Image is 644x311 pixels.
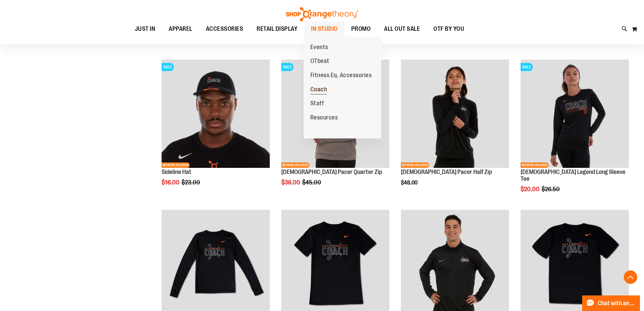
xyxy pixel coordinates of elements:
[351,21,371,37] span: PROMO
[135,21,156,37] span: JUST IN
[162,179,181,186] span: $16.00
[598,300,636,307] span: Chat with an Expert
[182,179,201,186] span: $23.00
[401,60,509,169] a: OTF Ladies Coach FA23 Pacer Half Zip - Black primary imageNETWORK EXCLUSIVENETWORK EXCLUSIVE
[401,169,492,175] a: [DEMOGRAPHIC_DATA] Pacer Half Zip
[310,114,338,123] span: Resources
[310,100,324,108] span: Staff
[310,44,328,52] span: Events
[257,21,297,37] span: RETAIL DISPLAY
[521,60,629,168] img: OTF Ladies Coach FA22 Legend LS Tee - Black primary image
[162,60,270,169] a: Sideline Hat primary imageSALENETWORK EXCLUSIVESALENETWORK EXCLUSIVE
[281,162,309,168] span: NETWORK EXCLUSIVE
[542,186,561,193] span: $26.50
[281,63,293,71] span: SALE
[310,86,327,94] span: Coach
[206,21,243,37] span: ACCESSORIES
[521,169,625,182] a: [DEMOGRAPHIC_DATA] Legend Long Sleeve Tee
[521,63,533,71] span: SALE
[302,179,322,186] span: $45.00
[169,21,192,37] span: APPAREL
[311,21,338,37] span: IN STUDIO
[517,56,632,209] div: product
[401,60,509,168] img: OTF Ladies Coach FA23 Pacer Half Zip - Black primary image
[521,186,541,193] span: $20.00
[521,60,629,169] a: OTF Ladies Coach FA22 Legend LS Tee - Black primary imageSALENETWORK EXCLUSIVESALENETWORK EXCLUSIVE
[281,60,389,169] a: Product image for Ladies Pacer Quarter ZipSALENETWORK EXCLUSIVESALENETWORK EXCLUSIVE
[401,162,429,168] span: NETWORK EXCLUSIVE
[398,56,512,203] div: product
[162,169,191,175] a: Sideline Hat
[624,270,637,284] button: Back To Top
[285,7,359,21] img: Shop Orangetheory
[384,21,420,37] span: ALL OUT SALE
[158,56,273,203] div: product
[433,21,464,37] span: OTF BY YOU
[281,179,301,186] span: $36.00
[310,72,372,80] span: Fitness Eq. Accessories
[162,63,174,71] span: SALE
[582,295,640,311] button: Chat with an Expert
[310,58,330,66] span: OTbeat
[162,162,190,168] span: NETWORK EXCLUSIVE
[401,180,419,186] span: $48.00
[278,56,393,203] div: product
[281,60,389,168] img: Product image for Ladies Pacer Quarter Zip
[281,169,382,175] a: [DEMOGRAPHIC_DATA] Pacer Quarter Zip
[162,60,270,168] img: Sideline Hat primary image
[521,162,549,168] span: NETWORK EXCLUSIVE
